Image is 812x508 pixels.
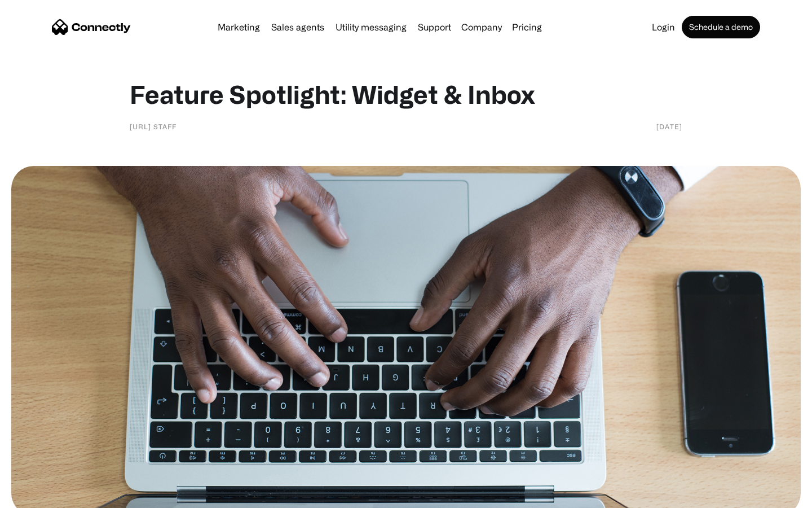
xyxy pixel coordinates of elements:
a: Sales agents [267,23,329,32]
a: Support [413,23,456,32]
a: Pricing [507,23,546,32]
aside: Language selected: English [11,488,68,504]
a: Utility messaging [331,23,411,32]
div: [DATE] [656,121,682,132]
div: Company [461,19,502,35]
div: [URL] staff [130,121,176,132]
a: Marketing [213,23,264,32]
a: Schedule a demo [682,16,760,38]
a: Login [647,23,679,32]
ul: Language list [23,488,68,504]
h1: Feature Spotlight: Widget & Inbox [130,79,682,110]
